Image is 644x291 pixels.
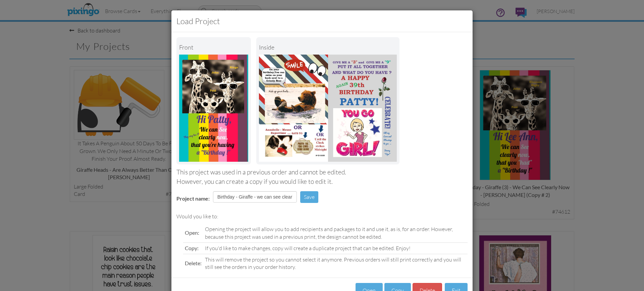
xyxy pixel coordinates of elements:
span: Delete: [185,260,202,266]
td: If you'd like to make changes, copy will create a duplicate project that can be edited. Enjoy! [203,242,468,254]
div: Front [179,40,248,55]
td: This will remove the project so you cannot select it anymore. Previous orders will still print co... [203,254,468,273]
h3: Load Project [176,15,468,27]
div: However, you can create a copy if you would like to edit it. [176,177,468,186]
img: Landscape Image [179,55,248,162]
button: Save [300,191,318,203]
img: Portrait Image [259,55,397,162]
div: inside [259,40,397,55]
div: Would you like to: [176,213,468,220]
span: Open: [185,229,199,236]
label: Project name: [176,195,210,203]
input: Enter project name [213,191,297,203]
span: Copy: [185,245,199,251]
div: This project was used in a previous order and cannot be edited. [176,168,468,177]
td: Opening the project will allow you to add recipients and packages to it and use it, as is, for an... [203,224,468,242]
